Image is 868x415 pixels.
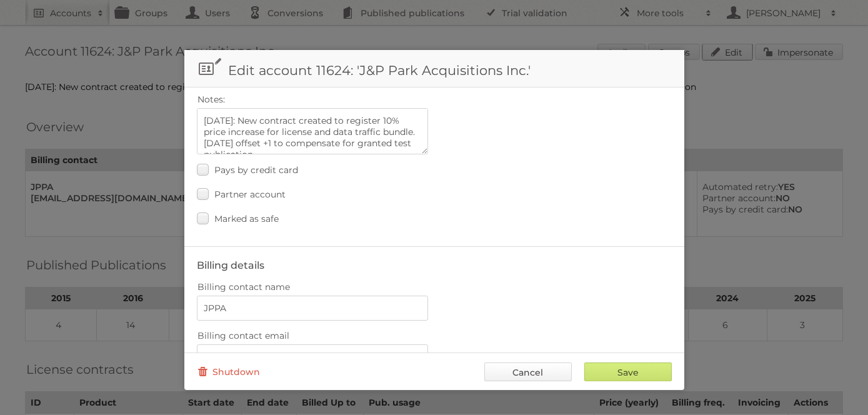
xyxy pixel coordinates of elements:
legend: Billing details [197,259,264,271]
span: Pays by credit card [214,164,298,176]
span: Billing contact email [197,330,289,341]
h1: Edit account 11624: 'J&P Park Acquisitions Inc.' [184,50,684,87]
a: Cancel [484,362,572,381]
a: Shutdown [197,362,260,381]
span: Partner account [214,189,286,200]
span: Notes: [197,94,225,105]
input: Save [584,362,672,381]
span: Billing contact name [197,281,290,292]
span: Marked as safe [214,213,279,224]
textarea: [DATE]: New contract created to register 10% price increase for license and data traffic bundle. ... [197,108,428,154]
